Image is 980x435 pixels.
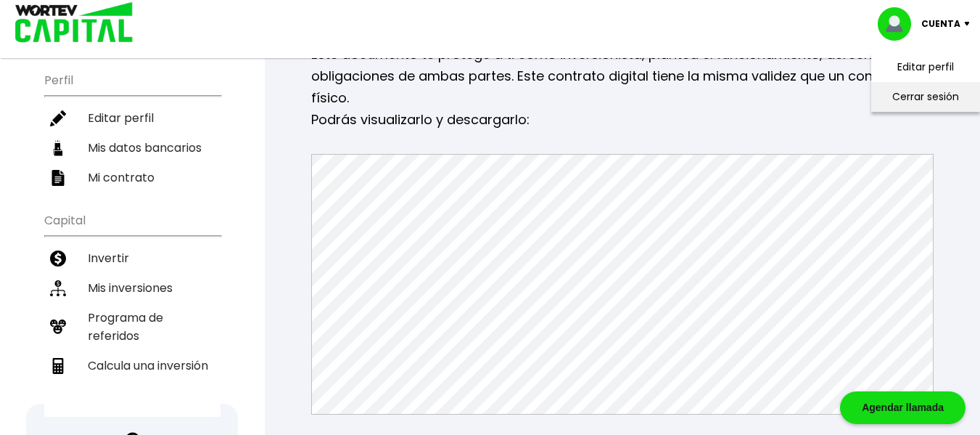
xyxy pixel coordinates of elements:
[311,44,934,109] p: Este documento te protege a ti como inversionista, plantea el funcionamiento, derechos y obligaci...
[897,60,954,75] a: Editar perfil
[960,22,980,26] img: icon-down
[50,319,66,335] img: recomiendanos-icon.9b8e9327.svg
[50,251,66,267] img: invertir-icon.b3b967d7.svg
[44,351,221,381] a: Calcula una inversión
[44,103,221,133] a: Editar perfil
[44,204,221,417] ul: Capital
[44,133,221,163] a: Mis datos bancarios
[44,303,221,351] a: Programa de referidos
[44,273,221,303] a: Mis inversiones
[44,163,221,192] a: Mi contrato
[50,110,66,126] img: editar-icon.952d3147.svg
[50,170,66,186] img: contrato-icon.f2db500c.svg
[50,358,66,374] img: calculadora-icon.17d418c4.svg
[311,109,934,131] p: Podrás visualizarlo y descargarlo:
[44,243,221,273] a: Invertir
[44,64,221,192] ul: Perfil
[50,280,66,296] img: inversiones-icon.6695dc30.svg
[840,391,965,424] div: Agendar llamada
[878,7,921,41] img: profile-image
[50,140,66,156] img: datos-icon.10cf9172.svg
[921,13,960,35] p: Cuenta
